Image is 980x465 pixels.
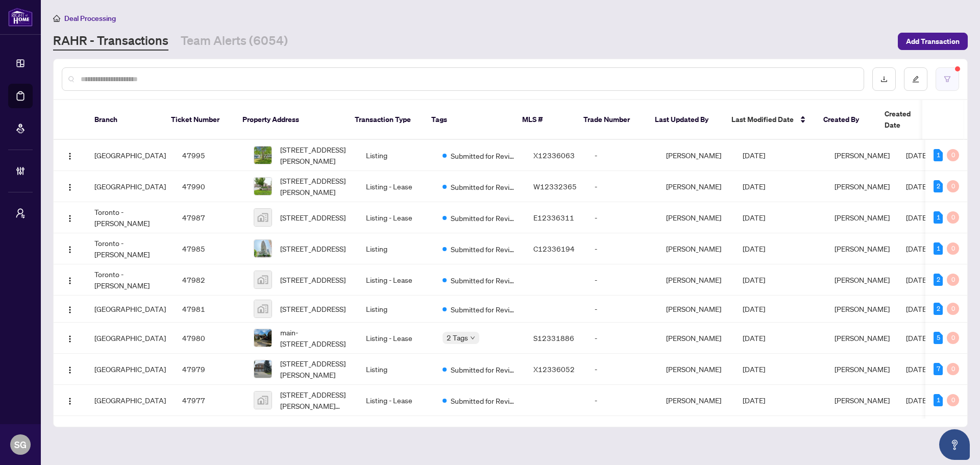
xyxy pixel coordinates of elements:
[254,178,272,195] img: thumbnail-img
[934,242,943,255] div: 1
[835,333,890,342] span: [PERSON_NAME]
[53,15,60,22] span: home
[934,149,943,161] div: 1
[174,323,246,354] td: 47980
[174,233,246,264] td: 47985
[358,264,434,296] td: Listing - Lease
[66,366,74,374] img: Logo
[62,147,78,163] button: Logo
[470,335,475,340] span: down
[815,100,876,140] th: Created By
[743,396,765,405] span: [DATE]
[174,171,246,202] td: 47990
[906,275,928,284] span: [DATE]
[86,233,174,264] td: Toronto - [PERSON_NAME]
[947,149,959,161] div: 0
[86,354,174,385] td: [GEOGRAPHIC_DATA]
[743,304,765,313] span: [DATE]
[936,67,959,91] button: filter
[947,180,959,192] div: 0
[66,183,74,191] img: Logo
[835,213,890,222] span: [PERSON_NAME]
[358,171,434,202] td: Listing - Lease
[835,275,890,284] span: [PERSON_NAME]
[906,151,928,160] span: [DATE]
[904,67,927,91] button: edit
[658,233,734,264] td: [PERSON_NAME]
[906,33,960,50] span: Add Transaction
[947,332,959,344] div: 0
[64,14,116,23] span: Deal Processing
[880,76,888,83] span: download
[358,354,434,385] td: Listing
[658,264,734,296] td: [PERSON_NAME]
[86,202,174,233] td: Toronto - [PERSON_NAME]
[514,100,575,140] th: MLS #
[62,272,78,288] button: Logo
[906,244,928,253] span: [DATE]
[347,100,423,140] th: Transaction Type
[62,361,78,377] button: Logo
[66,277,74,285] img: Logo
[358,202,434,233] td: Listing - Lease
[86,140,174,171] td: [GEOGRAPHIC_DATA]
[898,33,968,50] button: Add Transaction
[658,140,734,171] td: [PERSON_NAME]
[358,385,434,416] td: Listing - Lease
[280,327,350,349] span: main-[STREET_ADDRESS]
[658,323,734,354] td: [PERSON_NAME]
[451,150,517,161] span: Submitted for Review
[743,244,765,253] span: [DATE]
[934,303,943,315] div: 2
[947,303,959,315] div: 0
[885,108,927,131] span: Created Date
[533,213,574,222] span: E12336311
[658,202,734,233] td: [PERSON_NAME]
[835,182,890,191] span: [PERSON_NAME]
[451,212,517,224] span: Submitted for Review
[743,364,765,374] span: [DATE]
[586,385,658,416] td: -
[86,385,174,416] td: [GEOGRAPHIC_DATA]
[280,175,350,198] span: [STREET_ADDRESS][PERSON_NAME]
[947,363,959,375] div: 0
[934,211,943,224] div: 1
[743,182,765,191] span: [DATE]
[254,146,272,164] img: thumbnail-img
[451,364,517,375] span: Submitted for Review
[358,233,434,264] td: Listing
[947,242,959,255] div: 0
[86,296,174,323] td: [GEOGRAPHIC_DATA]
[234,100,347,140] th: Property Address
[62,240,78,257] button: Logo
[66,214,74,223] img: Logo
[451,304,517,315] span: Submitted for Review
[835,304,890,313] span: [PERSON_NAME]
[254,329,272,347] img: thumbnail-img
[835,364,890,374] span: [PERSON_NAME]
[906,396,928,405] span: [DATE]
[586,296,658,323] td: -
[174,140,246,171] td: 47995
[743,333,765,342] span: [DATE]
[872,67,896,91] button: download
[947,394,959,406] div: 0
[533,244,575,253] span: C12336194
[586,233,658,264] td: -
[944,76,951,83] span: filter
[658,385,734,416] td: [PERSON_NAME]
[280,389,350,411] span: [STREET_ADDRESS][PERSON_NAME][PERSON_NAME]
[934,394,943,406] div: 1
[731,114,794,125] span: Last Modified Date
[280,212,346,223] span: [STREET_ADDRESS]
[62,392,78,408] button: Logo
[86,323,174,354] td: [GEOGRAPHIC_DATA]
[934,274,943,286] div: 2
[743,275,765,284] span: [DATE]
[66,397,74,405] img: Logo
[66,335,74,343] img: Logo
[174,202,246,233] td: 47987
[451,395,517,406] span: Submitted for Review
[280,358,350,380] span: [STREET_ADDRESS][PERSON_NAME]
[14,437,27,452] span: SG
